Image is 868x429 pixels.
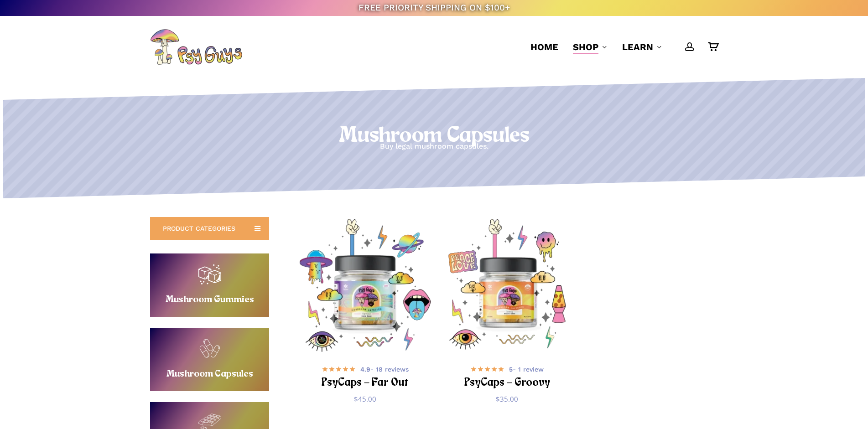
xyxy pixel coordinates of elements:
[150,29,242,65] img: PsyGuys
[452,363,563,388] a: 5- 1 review PsyCaps – Groovy
[573,41,608,53] a: Shop
[530,41,558,52] span: Home
[509,366,513,373] b: 5
[496,394,500,403] span: $
[310,363,421,388] a: 4.9- 18 reviews PsyCaps – Far Out
[360,366,370,373] b: 4.9
[163,224,235,233] span: PRODUCT CATEGORIES
[622,41,662,53] a: Learn
[496,394,518,403] bdi: 35.00
[298,219,432,352] img: Psychedelic mushroom capsules with colorful illustrations.
[523,16,718,78] nav: Main Menu
[310,375,421,392] h2: PsyCaps – Far Out
[573,41,598,52] span: Shop
[441,219,574,352] a: PsyCaps - Groovy
[354,394,376,403] bdi: 45.00
[452,375,563,392] h2: PsyCaps – Groovy
[360,365,409,374] span: - 18 reviews
[530,41,558,53] a: Home
[150,217,269,240] a: PRODUCT CATEGORIES
[441,219,574,352] img: Psychedelic mushroom capsules with colorful retro design.
[622,41,653,52] span: Learn
[298,219,432,352] a: PsyCaps - Far Out
[509,365,544,374] span: - 1 review
[354,394,358,403] span: $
